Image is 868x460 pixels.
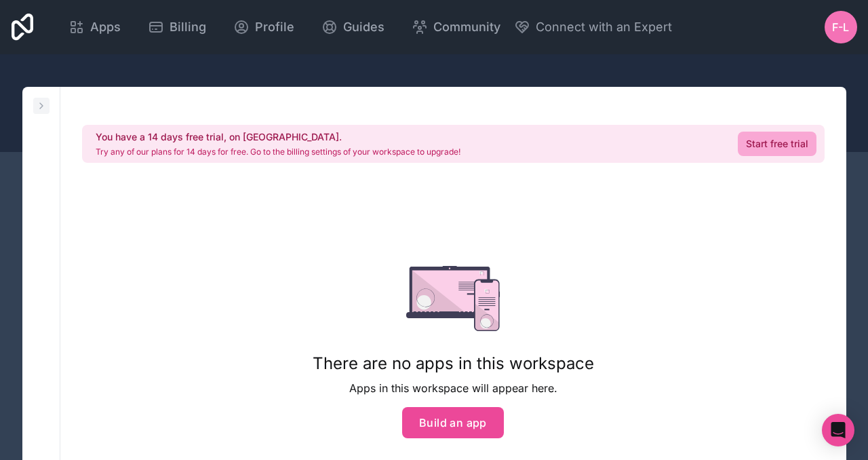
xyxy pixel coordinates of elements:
span: Billing [170,18,206,37]
a: Profile [222,12,305,42]
div: Open Intercom Messenger [822,414,854,446]
a: Start free trial [738,132,816,156]
button: Connect with an Expert [514,18,672,37]
p: Apps in this workspace will appear here. [313,380,594,396]
a: Guides [311,12,395,42]
h1: There are no apps in this workspace [313,353,594,375]
a: Billing [137,12,217,42]
span: Apps [90,18,121,37]
img: empty state [406,266,500,331]
span: Community [433,18,500,37]
a: Community [401,12,511,42]
span: Connect with an Expert [536,18,672,37]
span: F-L [832,19,849,35]
span: Guides [343,18,384,37]
h2: You have a 14 days free trial, on [GEOGRAPHIC_DATA]. [96,130,460,144]
p: Try any of our plans for 14 days for free. Go to the billing settings of your workspace to upgrade! [96,147,460,157]
a: Apps [58,12,132,42]
button: Build an app [402,407,504,438]
span: Profile [255,18,294,37]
